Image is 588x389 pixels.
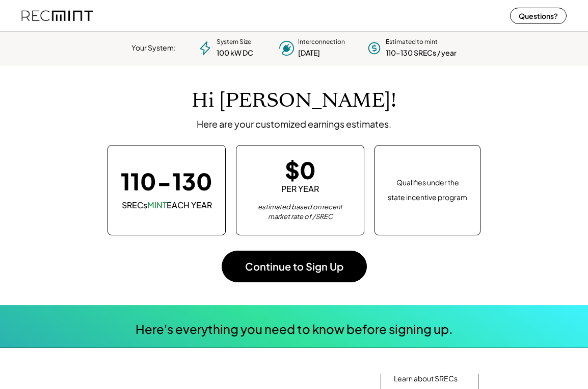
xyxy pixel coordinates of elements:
div: SRECs EACH YEAR [122,200,212,211]
img: recmint-logotype%403x%20%281%29.jpeg [21,2,93,29]
font: MINT [147,200,167,210]
div: Interconnection [298,38,345,46]
div: PER YEAR [281,183,319,195]
div: [DATE] [298,48,320,58]
div: Here's everything you need to know before signing up. [136,321,453,338]
div: 100 kW DC [217,48,253,58]
h1: Hi [PERSON_NAME]! [192,89,396,113]
div: Your System: [131,43,176,53]
div: Here are your customized earnings estimates. [197,118,391,130]
a: Learn about SRECs [394,374,458,384]
div: 110-130 [121,169,212,192]
div: ↓ [289,345,299,360]
button: Continue to Sign Up [222,251,367,282]
div: Estimated to mint [386,38,438,46]
div: System Size [217,38,251,46]
div: $0 [285,158,316,181]
div: 110-130 SRECs / year [386,48,457,58]
div: Qualifies under the [396,178,459,188]
button: Questions? [510,8,567,24]
div: estimated based on recent market rate of /SREC [249,202,351,222]
div: state incentive program [388,191,467,203]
